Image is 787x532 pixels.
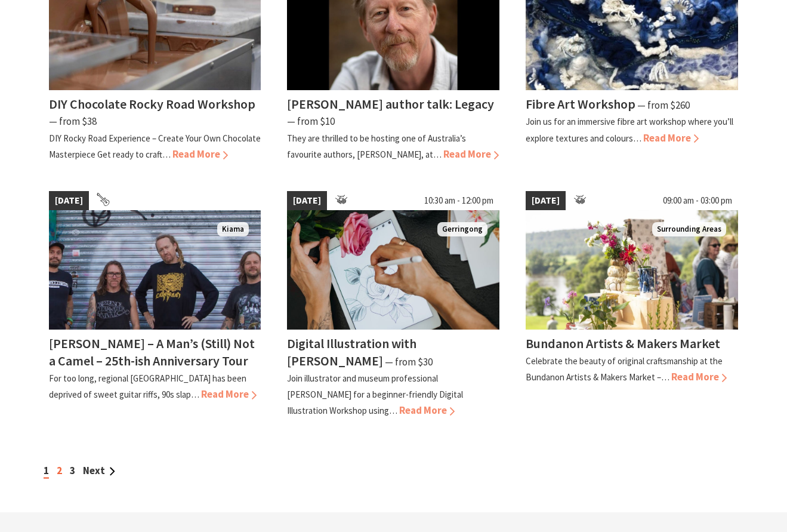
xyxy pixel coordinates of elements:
[287,133,466,160] p: They are thrilled to be hosting one of Australia’s favourite authors, [PERSON_NAME], at…
[287,335,416,369] h4: Digital Illustration with [PERSON_NAME]
[49,191,261,419] a: [DATE] Frenzel Rhomb Kiama Pavilion Saturday 4th October Kiama [PERSON_NAME] – A Man’s (Still) No...
[287,373,463,416] p: Join illustrator and museum professional [PERSON_NAME] for a beginner-friendly Digital Illustrati...
[526,335,720,352] h4: Bundanon Artists & Makers Market
[217,222,249,237] span: Kiama
[671,370,727,383] span: Read More
[652,222,726,237] span: Surrounding Areas
[287,210,499,330] img: Woman's hands sketching an illustration of a rose on an iPad with a digital stylus
[637,99,690,112] span: ⁠— from $260
[49,335,255,369] h4: [PERSON_NAME] – A Man’s (Still) Not a Camel – 25th-ish Anniversary Tour
[287,115,335,128] span: ⁠— from $10
[287,191,499,419] a: [DATE] 10:30 am - 12:00 pm Woman's hands sketching an illustration of a rose on an iPad with a di...
[418,191,499,210] span: 10:30 am - 12:00 pm
[526,210,738,330] img: A seleciton of ceramic goods are placed on a table outdoor with river views behind
[49,210,261,330] img: Frenzel Rhomb Kiama Pavilion Saturday 4th October
[526,191,738,419] a: [DATE] 09:00 am - 03:00 pm A seleciton of ceramic goods are placed on a table outdoor with river ...
[437,222,487,237] span: Gerringong
[287,96,494,112] h4: [PERSON_NAME] author talk: Legacy
[49,115,97,128] span: ⁠— from $38
[526,116,733,143] p: Join us for an immersive fibre art workshop where you’ll explore textures and colours…
[526,191,566,210] span: [DATE]
[526,355,723,383] p: Celebrate the beauty of original craftsmanship at the Bundanon Artists & Makers Market –…
[49,133,261,160] p: DIY Rocky Road Experience – Create Your Own Chocolate Masterpiece Get ready to craft…
[399,404,455,417] span: Read More
[443,147,499,161] span: Read More
[287,191,327,210] span: [DATE]
[49,96,255,112] h4: DIY Chocolate Rocky Road Workshop
[172,147,228,161] span: Read More
[657,191,738,210] span: 09:00 am - 03:00 pm
[385,355,433,368] span: ⁠— from $30
[526,96,635,112] h4: Fibre Art Workshop
[49,191,89,210] span: [DATE]
[643,131,699,144] span: Read More
[44,464,49,479] span: 1
[83,464,115,477] a: Next
[57,464,62,477] a: 2
[49,373,246,400] p: For too long, regional [GEOGRAPHIC_DATA] has been deprived of sweet guitar riffs, 90s slap…
[201,388,257,401] span: Read More
[70,464,75,477] a: 3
